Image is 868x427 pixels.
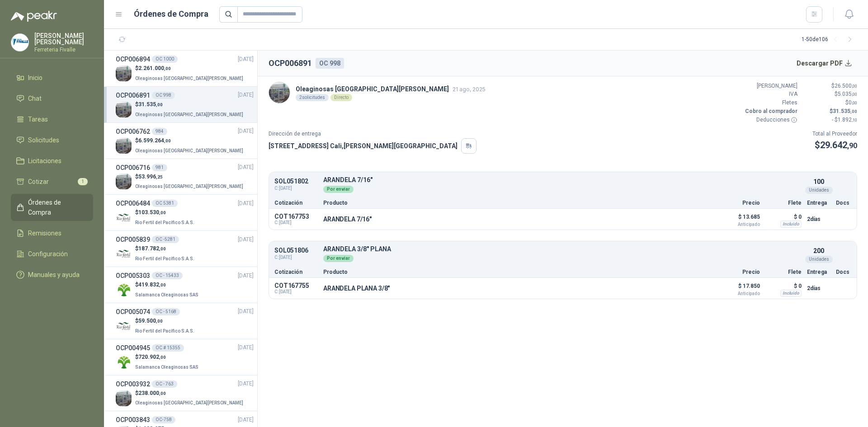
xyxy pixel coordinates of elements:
[743,116,797,124] p: Deducciones
[780,290,802,297] div: Incluido
[11,131,93,149] a: Solicitudes
[11,245,93,263] a: Configuración
[28,228,61,238] span: Remisiones
[274,254,318,261] span: C: [DATE]
[269,130,476,138] p: Dirección de entrega
[780,221,802,228] div: Incluido
[134,8,208,20] h1: Órdenes de Compra
[792,54,858,72] button: Descargar PDF
[138,245,166,252] span: 187.782
[116,90,150,100] h3: OCP006891
[805,187,833,194] div: Unidades
[238,272,254,280] span: [DATE]
[138,174,163,180] span: 53.996
[238,416,254,424] span: [DATE]
[316,58,344,69] div: OC 998
[138,137,171,144] span: 6.599.264
[164,66,171,71] span: ,00
[116,235,254,263] a: OCP005839OC -5281[DATE] Company Logo$187.782,00Rio Fertil del Pacífico S.A.S.
[274,178,318,185] p: SOL051802
[116,66,132,81] img: Company Logo
[138,101,163,108] span: 31.535
[238,163,254,172] span: [DATE]
[138,282,166,288] span: 419.832
[28,177,49,187] span: Cotizar
[323,285,390,292] p: ARANDELA PLANA 3/8"
[116,102,132,117] img: Company Logo
[116,127,150,136] h3: OCP006762
[152,344,184,352] div: OC # 15355
[116,354,132,370] img: Company Logo
[135,220,194,225] span: Rio Fertil del Pacífico S.A.S.
[28,270,80,280] span: Manuales y ayuda
[116,307,254,335] a: OCP005074OC - 5168[DATE] Company Logo$59.500,00Rio Fertil del Pacífico S.A.S.
[138,65,171,71] span: 2.261.000
[813,246,824,256] p: 200
[11,69,93,86] a: Inicio
[274,289,318,295] span: C: [DATE]
[152,236,179,243] div: OC -5281
[152,380,177,388] div: OC - 763
[238,91,254,99] span: [DATE]
[138,390,166,396] span: 238.000
[852,92,857,97] span: ,00
[11,266,93,283] a: Manuales y ayuda
[323,255,354,262] div: Por enviar
[159,391,166,396] span: ,00
[852,117,857,122] span: ,10
[135,281,200,289] p: $
[238,343,254,352] span: [DATE]
[138,318,163,324] span: 59.500
[836,200,851,206] p: Docs
[238,127,254,136] span: [DATE]
[765,211,802,222] p: $ 0
[135,292,198,297] span: Salamanca Oleaginosas SAS
[715,281,760,296] p: $ 17.850
[11,11,57,22] img: Logo peakr
[296,84,486,94] p: Oleaginosas [GEOGRAPHIC_DATA][PERSON_NAME]
[11,34,28,51] img: Company Logo
[11,173,93,190] a: Cotizar1
[156,319,163,324] span: ,00
[838,117,857,123] span: 1.892
[11,90,93,107] a: Chat
[807,200,830,206] p: Entrega
[803,107,857,116] p: $
[274,200,318,206] p: Cotización
[833,108,857,114] span: 31.535
[715,222,760,227] span: Anticipado
[330,94,352,101] div: Directo
[135,256,194,261] span: Rio Fertil del Pacífico S.A.S.
[274,247,318,254] p: SOL051806
[135,184,243,189] span: Oleaginosas [GEOGRAPHIC_DATA][PERSON_NAME]
[323,177,802,183] p: ARANDELA 7/16"
[28,135,59,145] span: Solicitudes
[803,99,857,107] p: $
[116,343,150,353] h3: OCP004945
[807,214,830,225] p: 2 días
[135,208,196,217] p: $
[274,220,318,225] span: C: [DATE]
[135,317,196,325] p: $
[807,269,830,275] p: Entrega
[152,92,175,99] div: OC 998
[835,83,857,89] span: 26.500
[135,328,194,333] span: Rio Fertil del Pacífico S.A.S.
[323,216,372,223] p: ARANDELA 7/16"
[138,209,166,216] span: 103.530
[803,82,857,90] p: $
[116,282,132,298] img: Company Logo
[805,256,833,263] div: Unidades
[807,283,830,294] p: 2 días
[159,282,166,287] span: ,00
[323,200,709,206] p: Producto
[135,389,245,398] p: $
[152,416,175,423] div: OC-758
[116,307,150,317] h3: OCP005074
[238,199,254,208] span: [DATE]
[28,73,42,83] span: Inicio
[152,308,180,315] div: OC - 5168
[116,235,150,244] h3: OCP005839
[116,127,254,155] a: OCP006762984[DATE] Company Logo$6.599.264,00Oleaginosas [GEOGRAPHIC_DATA][PERSON_NAME]
[152,56,178,63] div: OC 1000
